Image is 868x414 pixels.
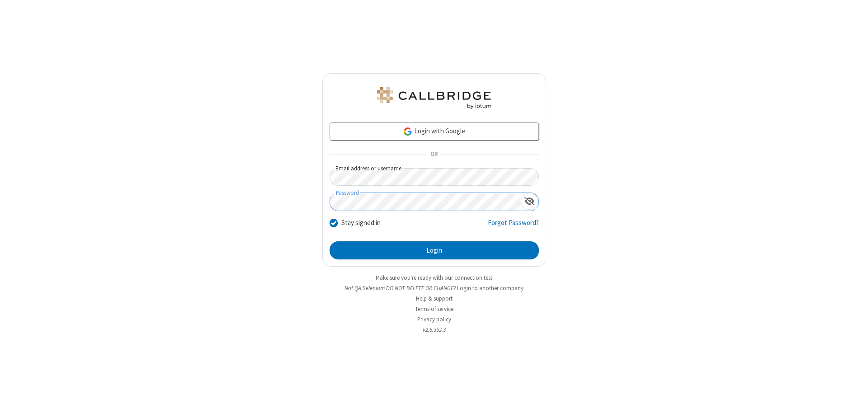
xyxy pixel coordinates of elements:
a: Terms of service [415,305,453,313]
input: Email address or username [330,168,539,186]
button: Login [330,241,539,259]
input: Password [330,193,521,211]
li: v2.6.352.3 [322,325,546,334]
a: Help & support [416,295,453,302]
iframe: Chat [845,390,861,408]
a: Login with Google [330,122,539,141]
img: google-icon.png [403,127,413,136]
a: Forgot Password? [488,218,539,235]
button: Login to another company [457,284,524,292]
div: Show password [521,193,538,210]
img: QA Selenium DO NOT DELETE OR CHANGE [375,87,493,109]
label: Stay signed in [341,218,381,228]
a: Make sure you're ready with our connection test [376,274,492,282]
span: OR [427,148,441,161]
a: Privacy policy [417,315,451,323]
li: Not QA Selenium DO NOT DELETE OR CHANGE? [322,284,546,292]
